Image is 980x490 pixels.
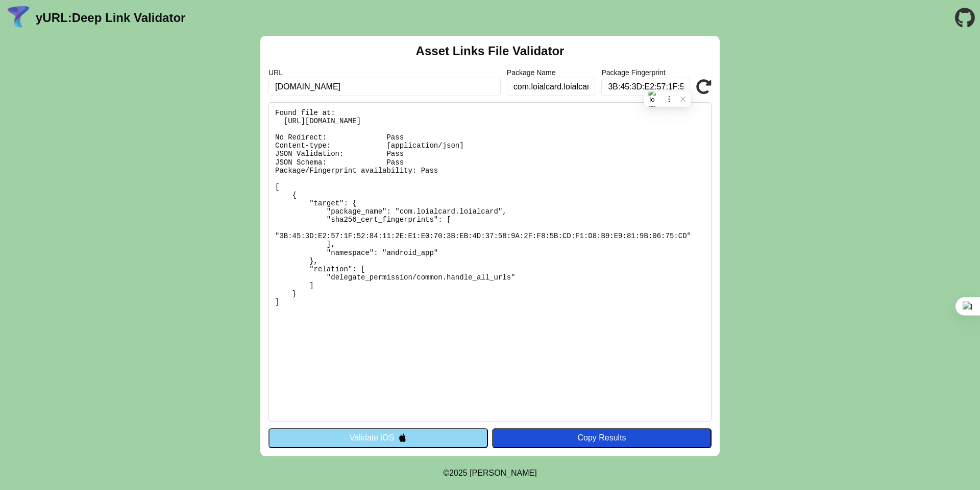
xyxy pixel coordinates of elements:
[497,433,706,442] div: Copy Results
[507,68,596,77] label: Package Name
[268,428,488,448] button: Validate iOS
[601,68,690,77] label: Package Fingerprint
[268,68,501,77] label: URL
[492,428,712,448] button: Copy Results
[268,102,712,422] pre: Found file at: [URL][DOMAIN_NAME] No Redirect: Pass Content-type: [application/json] JSON Validat...
[268,78,501,96] input: Required
[416,44,565,58] h2: Asset Links File Validator
[36,11,185,25] a: yURL:Deep Link Validator
[601,78,690,96] input: Optional
[507,78,596,96] input: Optional
[398,433,407,442] img: appleIcon.svg
[449,469,468,477] span: 2025
[5,5,32,31] img: yURL Logo
[470,469,537,477] a: Michael Ibragimchayev's Personal Site
[443,456,536,490] footer: ©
